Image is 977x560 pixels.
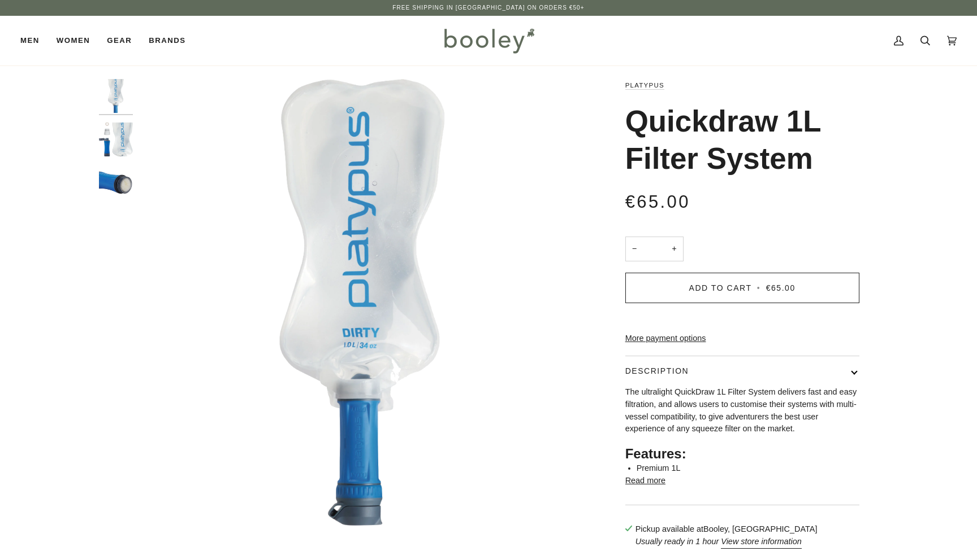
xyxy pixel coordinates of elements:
[140,16,194,65] a: Brands
[149,35,185,46] span: Brands
[703,524,817,533] strong: Booley, [GEOGRAPHIC_DATA]
[625,445,859,462] h2: Features:
[755,283,763,292] span: •
[721,536,802,548] button: View store information
[57,35,90,46] span: Women
[439,24,538,57] img: Booley
[139,79,586,526] img: Platypus Quickdraw 1L Filter System - Booley Galway
[625,333,859,345] a: More payment options
[636,536,818,548] p: Usually ready in 1 hour
[665,237,683,262] button: +
[625,82,664,89] a: Platypus
[99,165,133,199] img: Quickdraw 1L Filter System
[625,192,690,212] span: €65.00
[625,103,851,177] h1: Quickdraw 1L Filter System
[636,523,818,536] p: Pickup available at
[392,3,584,12] p: Free Shipping in [GEOGRAPHIC_DATA] on Orders €50+
[20,16,48,65] a: Men
[99,79,133,113] img: Platypus Quickdraw 1L Filter System - Booley Galway
[107,35,132,46] span: Gear
[98,16,140,65] a: Gear
[625,237,684,262] input: Quantity
[99,123,133,156] img: Platypus Quickdraw 1L Filter System - Booley Galway
[625,237,643,262] button: −
[637,462,859,475] li: Premium 1L
[48,16,98,65] a: Women
[625,386,859,435] p: The ultralight QuickDraw 1L Filter System delivers fast and easy filtration, and allows users to ...
[625,273,859,303] button: Add to Cart • €65.00
[766,283,796,292] span: €65.00
[20,35,40,46] span: Men
[625,475,665,487] button: Read more
[689,283,752,292] span: Add to Cart
[625,356,859,386] button: Description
